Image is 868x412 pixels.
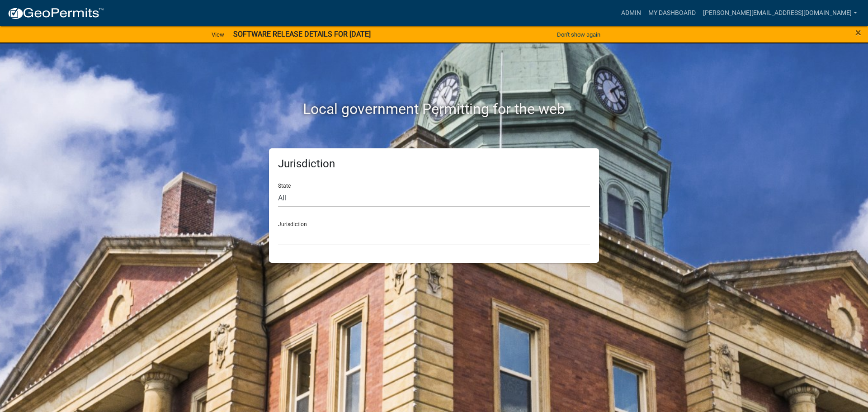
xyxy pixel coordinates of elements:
a: [PERSON_NAME][EMAIL_ADDRESS][DOMAIN_NAME] [699,5,861,22]
strong: SOFTWARE RELEASE DETAILS FOR [DATE] [233,30,371,38]
span: × [855,26,861,39]
h5: Jurisdiction [278,157,590,170]
button: Close [855,27,861,38]
a: Admin [618,5,645,22]
button: Don't show again [553,27,604,42]
a: My Dashboard [645,5,699,22]
h2: Local government Permitting for the web [183,100,685,118]
a: View [208,27,228,42]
